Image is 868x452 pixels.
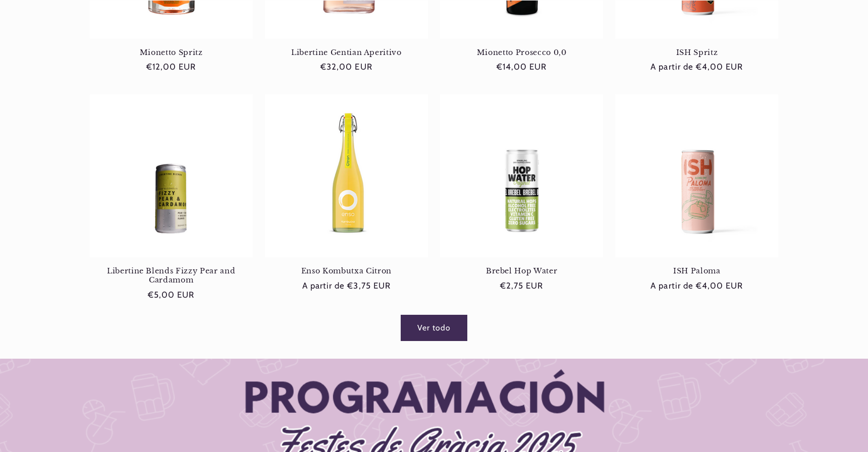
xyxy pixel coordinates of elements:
a: Enso Kombutxa Citron [265,266,428,275]
a: ISH Spritz [615,48,778,57]
a: ISH Paloma [615,266,778,275]
a: Libertine Gentian Aperitivo [265,48,428,57]
a: Brebel Hop Water [440,266,603,275]
a: Ver todos los productos de la colección Festas de Gracias [401,315,466,340]
a: Mionetto Prosecco 0,0 [440,48,603,57]
a: Mionetto Spritz [90,48,253,57]
a: Libertine Blends Fizzy Pear and Cardamom [90,266,253,285]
